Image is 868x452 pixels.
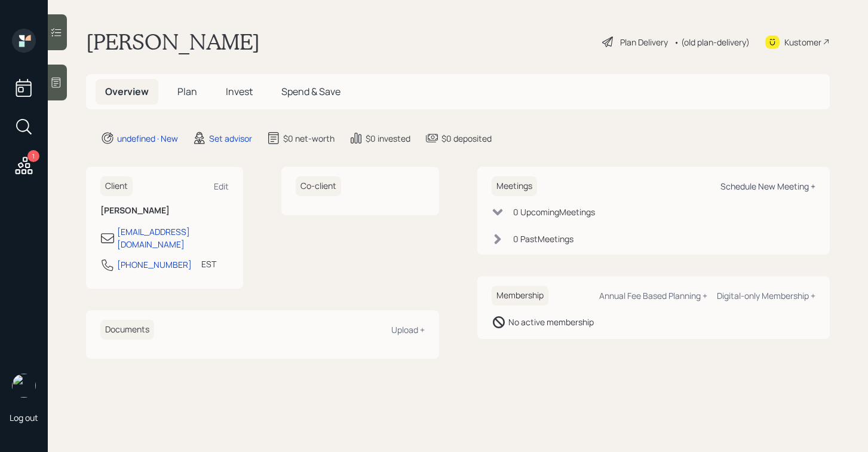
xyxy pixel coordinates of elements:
div: $0 net-worth [283,132,335,145]
div: Digital-only Membership + [717,290,815,301]
div: Log out [10,412,38,423]
div: Upload + [391,324,425,335]
h6: Meetings [492,176,537,196]
div: Schedule New Meeting + [720,181,815,192]
div: 0 Upcoming Meeting s [513,206,595,218]
h6: Co-client [296,176,341,196]
div: undefined · New [117,132,178,145]
span: Overview [105,85,149,98]
div: Edit [214,181,229,192]
div: 1 [27,150,39,162]
div: [PHONE_NUMBER] [117,258,192,271]
h6: [PERSON_NAME] [100,206,229,216]
h6: Documents [100,320,154,340]
div: Kustomer [784,36,821,48]
div: No active membership [508,316,594,328]
div: $0 invested [366,132,410,145]
img: robby-grisanti-headshot.png [12,374,36,398]
h6: Membership [492,286,548,306]
span: Spend & Save [281,85,341,98]
span: Plan [177,85,197,98]
h1: [PERSON_NAME] [86,29,260,55]
div: Plan Delivery [620,36,668,48]
div: 0 Past Meeting s [513,233,573,245]
div: Set advisor [209,132,252,145]
h6: Client [100,176,133,196]
div: • (old plan-delivery) [674,36,750,48]
span: Invest [226,85,253,98]
div: $0 deposited [441,132,492,145]
div: Annual Fee Based Planning + [599,290,707,301]
div: [EMAIL_ADDRESS][DOMAIN_NAME] [117,225,229,251]
div: EST [201,258,216,270]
